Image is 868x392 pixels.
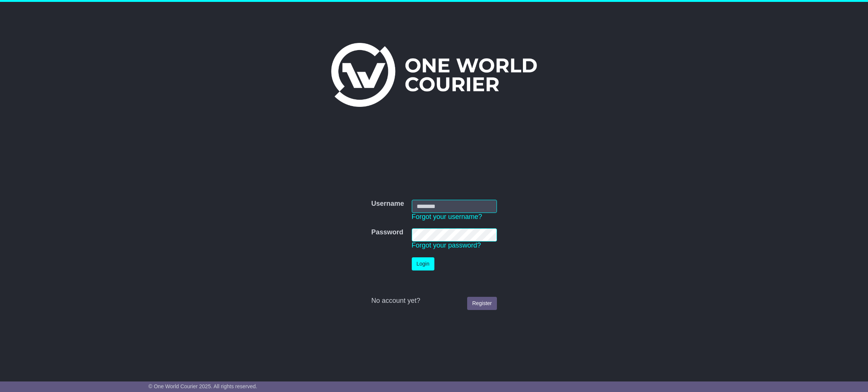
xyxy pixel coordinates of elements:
[412,242,481,249] a: Forgot your password?
[331,43,537,107] img: One World
[412,213,482,220] a: Forgot your username?
[467,297,497,310] a: Register
[148,383,257,389] span: © One World Courier 2025. All rights reserved.
[412,257,434,270] button: Login
[371,228,403,237] label: Password
[371,297,497,305] div: No account yet?
[371,200,404,208] label: Username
